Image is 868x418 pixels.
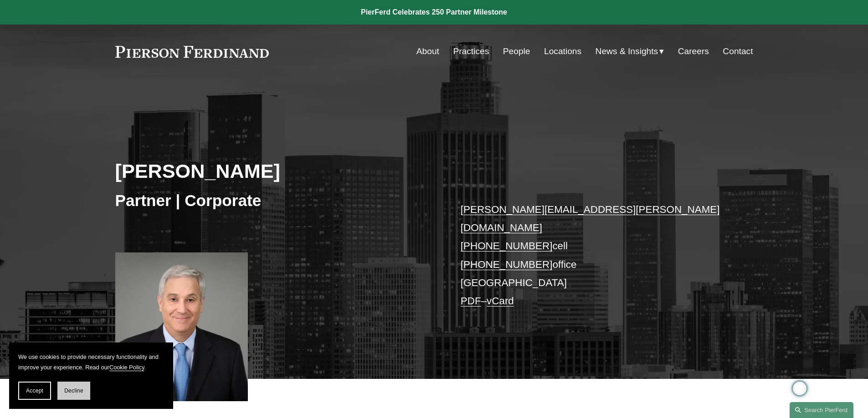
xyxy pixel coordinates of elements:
a: Locations [544,43,581,60]
a: [PHONE_NUMBER] [461,259,553,270]
a: [PHONE_NUMBER] [461,240,553,252]
a: vCard [487,295,514,307]
p: We use cookies to provide necessary functionality and improve your experience. Read our . [18,352,164,373]
a: Search this site [790,402,853,418]
h3: Partner | Corporate [115,191,434,211]
a: Cookie Policy [109,364,144,371]
a: folder dropdown [596,43,664,60]
a: About [416,43,439,60]
a: Careers [678,43,709,60]
p: cell office [GEOGRAPHIC_DATA] – [461,201,726,311]
button: Decline [57,382,90,400]
a: Practices [453,43,489,60]
a: PDF [461,295,481,307]
a: Contact [723,43,753,60]
a: [PERSON_NAME][EMAIL_ADDRESS][PERSON_NAME][DOMAIN_NAME] [461,204,720,233]
section: Cookie banner [9,342,173,409]
a: People [503,43,530,60]
span: Accept [26,388,43,394]
button: Accept [18,382,51,400]
span: Decline [64,388,83,394]
span: News & Insights [596,44,658,60]
h2: [PERSON_NAME] [115,159,434,183]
